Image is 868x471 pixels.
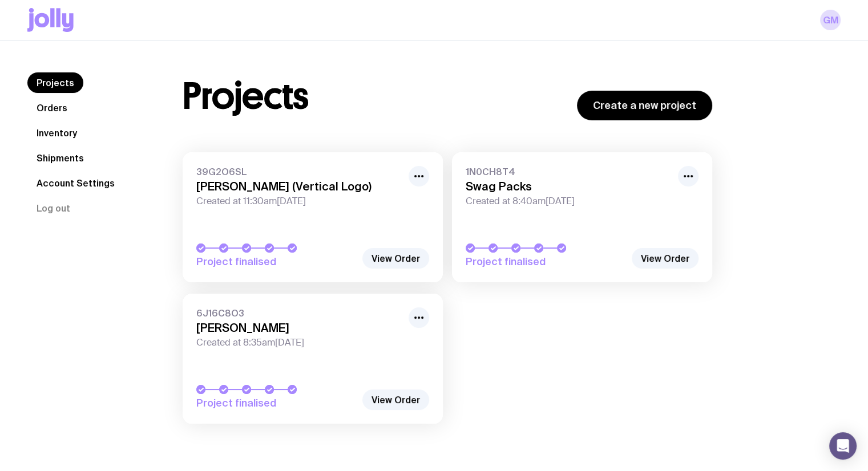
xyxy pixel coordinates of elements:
[632,248,699,269] a: View Order
[362,248,429,269] a: View Order
[466,180,671,193] h3: Swag Packs
[27,198,79,218] button: Log out
[466,166,671,177] span: 1N0CH8T4
[829,432,857,460] div: Open Intercom Messenger
[196,396,356,410] span: Project finalised
[27,148,93,168] a: Shipments
[196,307,402,319] span: 6J16C8O3
[27,72,83,93] a: Projects
[466,196,671,207] span: Created at 8:40am[DATE]
[466,255,625,269] span: Project finalised
[196,166,402,177] span: 39G2O6SL
[452,152,712,282] a: 1N0CH8T4Swag PacksCreated at 8:40am[DATE]Project finalised
[196,255,356,269] span: Project finalised
[196,196,402,207] span: Created at 11:30am[DATE]
[183,294,443,424] a: 6J16C8O3[PERSON_NAME]Created at 8:35am[DATE]Project finalised
[196,180,402,193] h3: [PERSON_NAME] (Vertical Logo)
[820,10,841,30] a: GM
[362,389,429,410] a: View Order
[27,123,86,143] a: Inventory
[577,91,712,120] a: Create a new project
[27,98,76,118] a: Orders
[196,337,402,348] span: Created at 8:35am[DATE]
[183,78,309,115] h1: Projects
[183,152,443,282] a: 39G2O6SL[PERSON_NAME] (Vertical Logo)Created at 11:30am[DATE]Project finalised
[27,173,124,193] a: Account Settings
[196,321,402,335] h3: [PERSON_NAME]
